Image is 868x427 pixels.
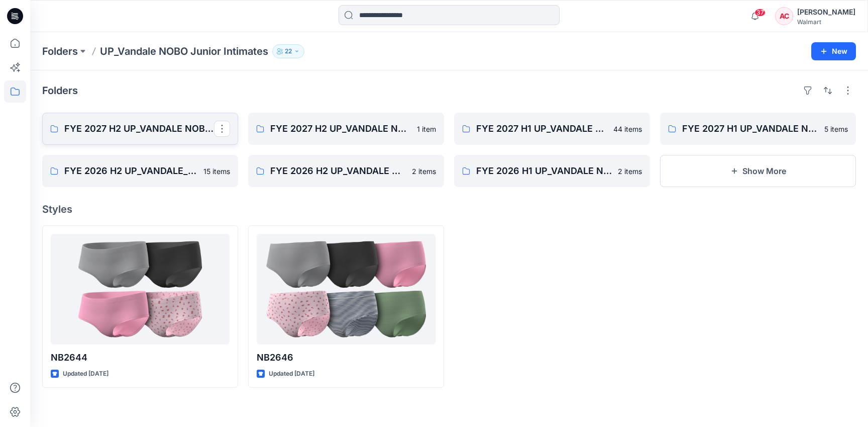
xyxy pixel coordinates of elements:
[660,155,856,187] button: Show More
[272,44,304,58] button: 22
[754,9,766,17] span: 37
[42,113,238,145] a: FYE 2027 H2 UP_VANDALE NOBO PANTIES
[64,122,214,136] p: FYE 2027 H2 UP_VANDALE NOBO PANTIES
[270,122,411,136] p: FYE 2027 H2 UP_VANDALE NOBO BRAS
[797,6,855,18] div: [PERSON_NAME]
[660,113,856,145] a: FYE 2027 H1 UP_VANDALE NOBO BRAS5 items
[257,351,436,365] p: NB2646
[42,155,238,187] a: FYE 2026 H2 UP_VANDALE_NOBO PANTIES15 items
[100,44,268,58] p: UP_Vandale NOBO Junior Intimates
[51,351,230,365] p: NB2644
[797,18,855,26] div: Walmart
[476,164,612,178] p: FYE 2026 H1 UP_VANDALE NOBO BRAS
[618,166,642,177] p: 2 items
[269,369,314,379] p: Updated [DATE]
[613,124,642,134] p: 44 items
[270,164,406,178] p: FYE 2026 H2 UP_VANDALE NOBO BRAS
[248,155,444,187] a: FYE 2026 H2 UP_VANDALE NOBO BRAS2 items
[811,42,856,60] button: New
[682,122,818,136] p: FYE 2027 H1 UP_VANDALE NOBO BRAS
[42,84,78,97] h4: Folders
[63,369,108,379] p: Updated [DATE]
[454,155,650,187] a: FYE 2026 H1 UP_VANDALE NOBO BRAS2 items
[42,44,78,58] a: Folders
[248,113,444,145] a: FYE 2027 H2 UP_VANDALE NOBO BRAS1 item
[417,124,436,134] p: 1 item
[412,166,436,177] p: 2 items
[257,234,436,345] a: NB2646
[775,7,793,25] div: AC
[64,164,197,178] p: FYE 2026 H2 UP_VANDALE_NOBO PANTIES
[824,124,848,134] p: 5 items
[285,46,292,57] p: 22
[203,166,230,177] p: 15 items
[51,234,230,345] a: NB2644
[454,113,650,145] a: FYE 2027 H1 UP_VANDALE NOBO PANTIES44 items
[476,122,607,136] p: FYE 2027 H1 UP_VANDALE NOBO PANTIES
[42,203,856,215] h4: Styles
